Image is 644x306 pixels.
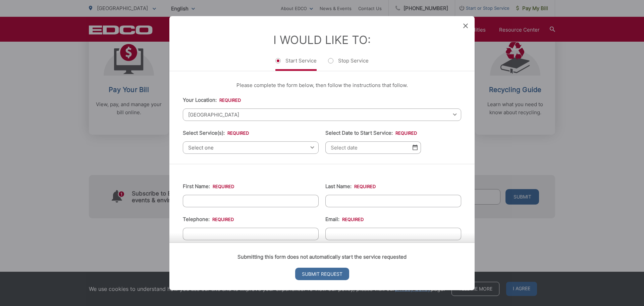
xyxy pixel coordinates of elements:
label: Select Date to Start Service: [325,130,417,136]
label: Last Name: [325,183,376,189]
label: Select Service(s): [183,130,249,136]
span: [GEOGRAPHIC_DATA] [183,108,461,121]
input: Submit Request [295,268,349,280]
p: Please complete the form below, then follow the instructions that follow. [183,81,461,89]
label: I Would Like To: [273,33,371,46]
label: First Name: [183,183,234,189]
input: Select date [325,141,421,154]
label: Email: [325,216,364,222]
img: Select date [413,144,418,150]
label: Stop Service [328,57,369,71]
label: Your Location: [183,97,241,103]
span: Select one [183,141,319,154]
strong: Submitting this form does not automatically start the service requested [237,254,407,260]
label: Telephone: [183,216,234,222]
label: Start Service [275,57,317,71]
